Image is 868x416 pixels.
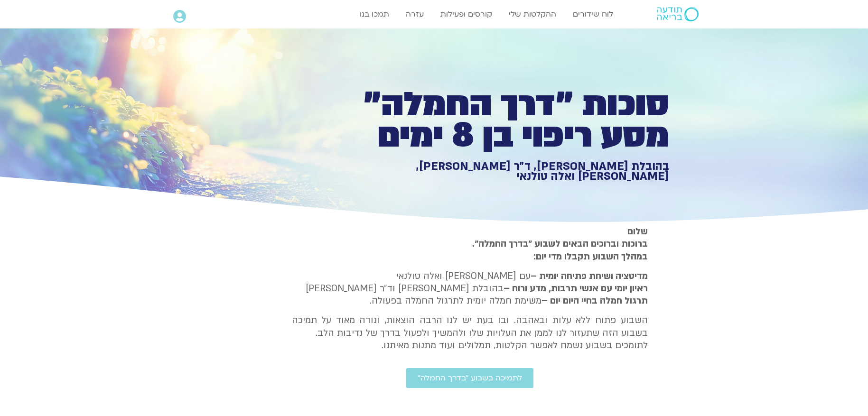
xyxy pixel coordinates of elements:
[541,295,648,307] b: תרגול חמלה בחיי היום יום –
[340,89,669,151] h1: סוכות ״דרך החמלה״ מסע ריפוי בן 8 ימים
[472,238,648,262] strong: ברוכות וברוכים הבאים לשבוע ״בדרך החמלה״. במהלך השבוע תקבלו מדי יום:
[355,5,394,23] a: תמכו בנו
[401,5,429,23] a: עזרה
[568,5,618,23] a: לוח שידורים
[657,7,699,21] img: תודעה בריאה
[406,368,533,388] a: לתמיכה בשבוע ״בדרך החמלה״
[292,314,648,351] p: השבוע פתוח ללא עלות ובאהבה. ובו בעת יש לנו הרבה הוצאות, ונודה מאוד על תמיכה בשבוע הזה שתעזור לנו ...
[292,270,648,307] p: עם [PERSON_NAME] ואלה טולנאי בהובלת [PERSON_NAME] וד״ר [PERSON_NAME] משימת חמלה יומית לתרגול החמל...
[340,161,669,182] h1: בהובלת [PERSON_NAME], ד״ר [PERSON_NAME], [PERSON_NAME] ואלה טולנאי
[418,374,522,382] span: לתמיכה בשבוע ״בדרך החמלה״
[504,5,561,23] a: ההקלטות שלי
[531,270,648,282] strong: מדיטציה ושיחת פתיחה יומית –
[504,282,648,295] b: ראיון יומי עם אנשי תרבות, מדע ורוח –
[436,5,497,23] a: קורסים ופעילות
[627,225,648,238] strong: שלום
